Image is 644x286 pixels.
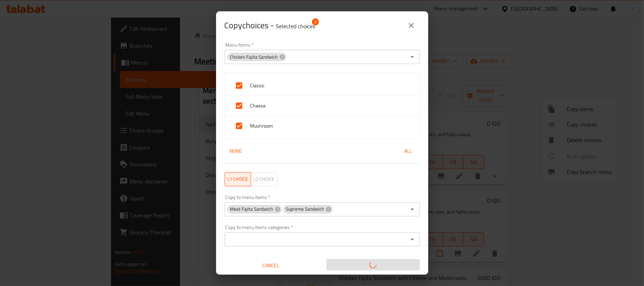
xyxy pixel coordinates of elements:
[227,206,276,212] span: Meat Fajita Sandwich
[251,172,277,186] button: L2 choice
[227,53,286,61] div: Chicken Fajita Sandwich
[225,17,315,33] span: Copy choices -
[403,17,420,34] button: close
[225,145,247,158] button: None
[228,175,248,183] span: L1 choice
[250,81,414,90] span: Classic
[407,52,417,62] button: Open
[276,22,315,30] p: Selected choices
[283,206,327,212] span: Supreme Sandwich
[225,172,277,186] div: choice level
[227,205,282,214] div: Meat Fajita Sandwich
[254,175,274,183] span: L2 choice
[407,234,417,244] button: Open
[312,18,319,25] span: 3
[227,261,315,270] span: Cancel
[227,147,244,156] span: None
[225,259,318,272] button: Cancel
[407,204,417,214] button: Open
[250,122,414,130] span: Mushroom
[283,205,333,214] div: Supreme Sandwich
[397,145,420,158] button: All
[225,172,251,186] button: L1 choice
[400,147,417,156] span: All
[227,54,281,60] span: Chicken Fajita Sandwich
[250,101,414,110] span: Cheese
